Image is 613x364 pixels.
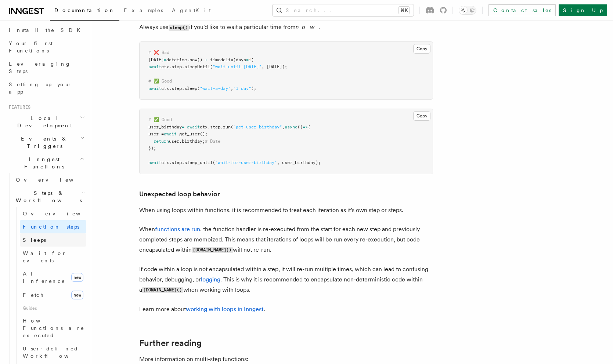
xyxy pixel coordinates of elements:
a: Examples [119,2,167,20]
span: User-defined Workflows [23,346,89,359]
span: await [164,131,177,136]
a: Overview [13,173,86,186]
button: Copy [413,111,430,121]
span: Install the SDK [9,27,85,33]
a: Unexpected loop behavior [139,189,220,199]
span: Features [6,104,30,110]
a: Install the SDK [6,23,86,37]
span: await [148,160,161,165]
span: ( [231,124,233,130]
span: "1 day" [233,86,251,91]
span: Events & Triggers [6,135,80,150]
button: Local Development [6,112,86,132]
span: user = [148,131,164,136]
span: . [169,160,172,165]
span: . [182,64,184,69]
span: = [182,124,184,130]
span: , [231,86,233,91]
button: Steps & Workflows [13,186,86,207]
span: Fetch [23,292,44,298]
a: working with loops in Inngest [186,306,264,313]
span: await [148,86,161,91]
span: Guides [20,302,86,314]
span: () [197,57,202,62]
span: = [164,57,166,62]
span: Sleeps [23,237,46,243]
span: sleep_until [184,160,213,165]
span: => [303,124,308,130]
span: # ✅ Good [148,79,172,84]
span: "wait-a-day" [200,86,231,91]
p: Learn more about . [139,304,433,314]
span: # Date [205,139,220,144]
a: Contact sales [488,4,556,16]
span: step [210,124,220,130]
a: functions are run [155,226,200,233]
span: ctx [161,64,169,69]
a: Sleeps [20,233,86,247]
span: ) [251,86,254,91]
span: , user_birthday) [277,160,318,165]
span: now [190,57,197,62]
span: "wait-for-user-birthday" [215,160,277,165]
span: step [172,64,182,69]
span: Function steps [23,224,79,230]
span: ctx [161,86,169,91]
span: sleep [184,86,197,91]
span: . [220,124,223,130]
code: [DOMAIN_NAME]() [192,247,233,253]
p: If code within a loop is not encapsulated within a step, it will re-run multiple times, which can... [139,264,433,295]
span: Leveraging Steps [9,61,71,74]
a: User-defined Workflows [20,342,86,363]
em: now [296,23,318,30]
a: Overview [20,207,86,220]
button: Events & Triggers [6,132,86,153]
span: step [172,160,182,165]
span: user_birthday [148,124,182,130]
span: # ❌ Bad [148,50,169,55]
span: = [246,57,249,62]
span: AI Inference [23,271,65,284]
span: await [148,64,161,69]
span: ( [213,160,215,165]
a: Documentation [50,2,119,21]
code: sleep() [169,25,189,31]
span: new [71,273,83,282]
span: step [172,86,182,91]
a: Sign Up [559,4,607,16]
span: [DATE] [148,57,164,62]
button: Toggle dark mode [459,6,476,15]
a: How Functions are executed [20,314,86,342]
span: ; [254,86,256,91]
span: . [208,124,210,130]
a: Further reading [139,338,202,348]
a: Wait for events [20,247,86,267]
a: Leveraging Steps [6,57,86,78]
span: Local Development [6,114,80,129]
span: () [298,124,303,130]
a: Fetchnew [20,288,86,302]
span: 1 [249,57,251,62]
span: Inngest Functions [6,156,79,170]
span: Wait for events [23,250,66,263]
p: When using loops within functions, it is recommended to treat each iteration as it's own step or ... [139,205,433,215]
span: (); [200,131,208,136]
span: Your first Functions [9,40,53,54]
span: , [DATE]) [262,64,285,69]
span: get_user [179,131,200,136]
a: Function steps [20,220,86,233]
span: }) [148,146,154,151]
span: new [71,291,83,299]
span: Setting up your app [9,81,72,95]
span: ; [285,64,287,69]
span: + [205,57,208,62]
a: Setting up your app [6,78,86,98]
span: AgentKit [172,7,211,13]
span: ctx [161,160,169,165]
span: ; [154,146,156,151]
span: ) [251,57,254,62]
span: Overview [23,211,98,216]
span: How Functions are executed [23,318,84,338]
span: Steps & Workflows [13,189,82,204]
span: sleepUntil [184,64,210,69]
